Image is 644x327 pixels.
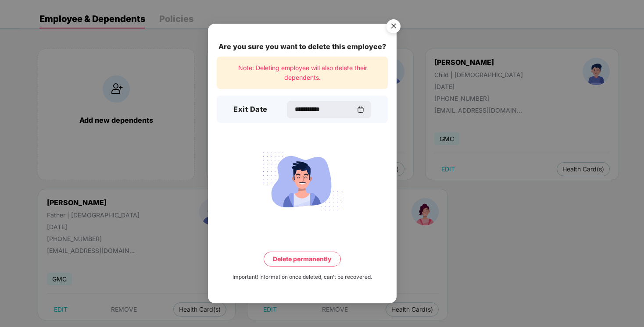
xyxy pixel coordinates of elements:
button: Close [381,15,405,39]
button: Delete permanently [264,252,341,267]
div: Are you sure you want to delete this employee? [217,41,388,52]
h3: Exit Date [233,104,268,115]
div: Important! Information once deleted, can’t be recovered. [233,273,372,281]
img: svg+xml;base64,PHN2ZyB4bWxucz0iaHR0cDovL3d3dy53My5vcmcvMjAwMC9zdmciIHdpZHRoPSIyMjQiIGhlaWdodD0iMT... [253,147,351,216]
img: svg+xml;base64,PHN2ZyBpZD0iQ2FsZW5kYXItMzJ4MzIiIHhtbG5zPSJodHRwOi8vd3d3LnczLm9yZy8yMDAwL3N2ZyIgd2... [357,106,364,113]
div: Note: Deleting employee will also delete their dependents. [217,57,388,89]
img: svg+xml;base64,PHN2ZyB4bWxucz0iaHR0cDovL3d3dy53My5vcmcvMjAwMC9zdmciIHdpZHRoPSI1NiIgaGVpZ2h0PSI1Ni... [381,15,406,40]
